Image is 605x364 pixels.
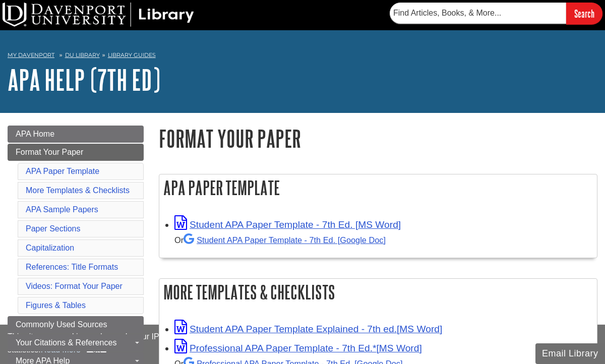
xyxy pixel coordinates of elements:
h2: APA Paper Template [159,174,597,201]
a: APA Sample Papers [26,205,98,214]
span: Your Citations & References [16,338,116,347]
a: APA Paper Template [26,167,99,175]
a: Library Guides [108,51,156,58]
a: Your Citations & References [8,334,144,351]
button: Email Library [535,343,605,364]
a: Capitalization [26,244,74,252]
a: Link opens in new window [174,343,422,353]
a: Commonly Used Sources [8,316,144,333]
a: APA Home [8,126,144,143]
input: Find Articles, Books, & More... [390,3,566,24]
a: Paper Sections [26,224,81,233]
span: APA Home [16,130,54,138]
h1: Format Your Paper [159,126,597,151]
span: Format Your Paper [16,148,83,156]
img: DU Library [3,3,194,27]
form: Searches DU Library's articles, books, and more [390,3,602,24]
a: Student APA Paper Template - 7th Ed. [Google Doc] [184,235,386,245]
a: Format Your Paper [8,144,144,161]
a: APA Help (7th Ed) [8,64,160,95]
a: Link opens in new window [174,324,442,334]
a: References: Title Formats [26,263,118,271]
a: More Templates & Checklists [26,186,130,195]
a: Figures & Tables [26,301,86,310]
span: Commonly Used Sources [16,320,107,329]
a: My Davenport [8,51,54,59]
input: Search [566,3,602,24]
small: Or [174,235,386,245]
nav: breadcrumb [8,48,597,65]
a: DU Library [65,51,100,58]
a: Videos: Format Your Paper [26,282,123,290]
h2: More Templates & Checklists [159,279,597,306]
a: Link opens in new window [174,219,401,230]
